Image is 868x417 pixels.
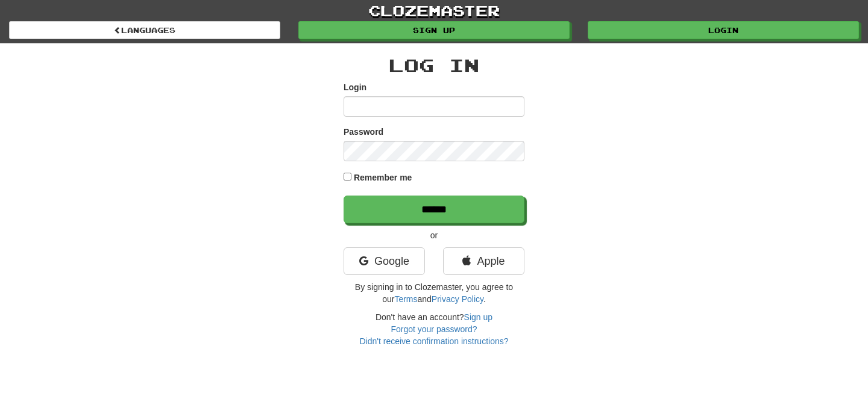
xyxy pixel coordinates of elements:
a: Privacy Policy [432,294,483,304]
h2: Log In [344,55,524,75]
p: By signing in to Clozemaster, you agree to our and . [344,281,524,305]
a: Google [344,247,425,275]
label: Remember me [354,171,412,184]
a: Login [588,21,859,39]
label: Login [344,81,366,93]
label: Password [344,126,383,138]
a: Apple [443,247,524,275]
div: Don't have an account? [344,311,524,347]
a: Forgot your password? [391,324,477,334]
a: Sign up [464,312,492,322]
a: Languages [9,21,280,39]
p: or [344,229,524,241]
a: Sign up [298,21,570,39]
a: Terms [394,294,417,304]
a: Didn't receive confirmation instructions? [359,336,508,346]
